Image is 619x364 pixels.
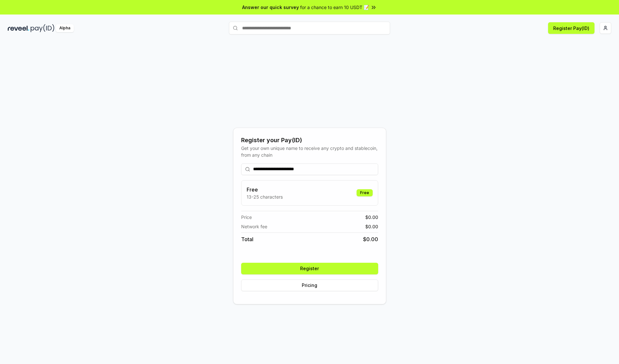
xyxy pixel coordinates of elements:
[548,22,594,34] button: Register Pay(ID)
[56,24,74,32] div: Alpha
[241,263,378,274] button: Register
[300,4,369,11] span: for a chance to earn 10 USDT 📝
[247,193,283,200] p: 13-25 characters
[8,24,29,32] img: reveel_dark
[365,214,378,221] span: $ 0.00
[241,235,253,243] span: Total
[365,223,378,230] span: $ 0.00
[357,189,373,196] div: Free
[31,24,54,32] img: pay_id
[241,280,378,291] button: Pricing
[241,214,252,221] span: Price
[241,145,378,158] div: Get your own unique name to receive any crypto and stablecoin, from any chain
[247,186,283,193] h3: Free
[241,223,267,230] span: Network fee
[363,235,378,243] span: $ 0.00
[242,4,299,11] span: Answer our quick survey
[241,136,378,145] div: Register your Pay(ID)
